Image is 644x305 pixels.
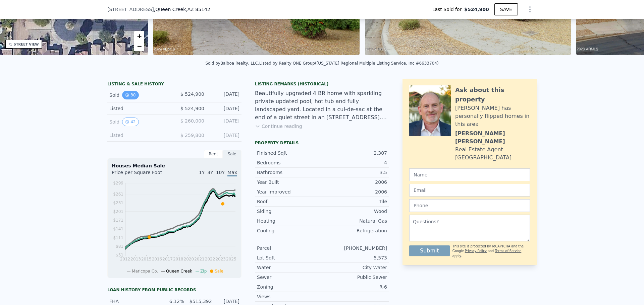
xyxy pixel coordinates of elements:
span: $524,900 [464,6,489,13]
div: Wood [322,208,387,215]
div: R-6 [322,284,387,290]
span: + [137,32,142,40]
div: Listed [109,132,169,139]
div: Year Improved [257,188,322,195]
div: Houses Median Sale [112,162,237,169]
input: Email [409,184,530,197]
span: Sale [215,269,223,274]
div: [DATE] [210,105,239,112]
span: 1Y [199,170,205,175]
a: Zoom out [134,41,144,51]
div: This site is protected by reCAPTCHA and the Google and apply. [452,244,530,258]
div: Water [257,264,322,271]
div: Roof [257,198,322,205]
div: STREET VIEW [14,42,39,47]
span: 3Y [207,170,213,175]
span: , Queen Creek [154,6,210,13]
div: [DATE] [210,118,239,126]
div: Public Sewer [322,274,387,281]
div: Zoning [257,284,322,290]
div: FHA [109,298,157,305]
span: $ 259,800 [180,133,204,138]
div: Bedrooms [257,159,322,166]
a: Terms of Service [495,249,521,253]
div: Price per Square Foot [112,169,174,180]
div: [DATE] [210,132,239,139]
div: Cooling [257,227,322,234]
div: 4 [322,159,387,166]
div: [PHONE_NUMBER] [322,245,387,251]
div: 2006 [322,179,387,185]
div: [GEOGRAPHIC_DATA] [455,154,512,162]
tspan: 2022 [205,257,215,261]
div: Listed [109,105,169,112]
div: Sold [109,118,169,126]
div: 3.5 [322,169,387,176]
div: Bathrooms [257,169,322,176]
a: Privacy Policy [465,249,487,253]
div: Refrigeration [322,227,387,234]
span: , AZ 85142 [186,7,210,12]
div: 6.12% [161,298,184,305]
div: Natural Gas [322,218,387,224]
input: Name [409,168,530,181]
button: Show Options [523,3,537,16]
div: City Water [322,264,387,271]
tspan: 2020 [184,257,194,261]
tspan: 2025 [226,257,236,261]
tspan: $299 [113,181,123,185]
tspan: 2021 [194,257,205,261]
button: SAVE [494,3,518,15]
div: 2,307 [322,150,387,156]
div: Tile [322,198,387,205]
div: Listed by Realty ONE Group ([US_STATE] Regional Multiple Listing Service, Inc #6633704) [259,61,439,66]
div: Real Estate Agent [455,146,503,154]
div: Listing Remarks (Historical) [255,81,389,87]
div: Property details [255,140,389,146]
a: Zoom in [134,31,144,41]
div: Siding [257,208,322,215]
span: $ 260,000 [180,118,204,124]
tspan: $231 [113,201,123,205]
div: [DATE] [210,91,239,99]
div: Beautifully upgraded 4 BR home with sparkling private updated pool, hot tub and fully landscaped ... [255,89,389,122]
tspan: $51 [116,253,123,257]
span: − [137,42,142,50]
tspan: $261 [113,192,123,197]
div: Year Built [257,179,322,185]
div: [PERSON_NAME] has personally flipped homes in this area [455,104,530,128]
button: Continue reading [255,123,302,130]
div: 5,573 [322,254,387,261]
span: $ 524,900 [180,106,204,111]
div: [PERSON_NAME] [PERSON_NAME] [455,130,530,146]
tspan: 2016 [152,257,162,261]
tspan: 2023 [215,257,226,261]
tspan: 2012 [120,257,130,261]
div: Sold [109,91,169,99]
span: Queen Creek [166,269,192,274]
div: $515,392 [188,298,212,305]
tspan: $141 [113,227,123,231]
span: 10Y [216,170,225,175]
div: Rent [204,150,223,158]
div: [DATE] [216,298,239,305]
tspan: $171 [113,218,123,223]
button: View historical data [122,118,139,126]
div: Parcel [257,245,322,251]
button: Submit [409,245,450,256]
tspan: $81 [116,244,123,249]
button: View historical data [122,91,139,99]
div: Finished Sqft [257,150,322,156]
div: Sewer [257,274,322,281]
div: Sale [223,150,241,158]
span: Maricopa Co. [132,269,158,274]
div: 2006 [322,188,387,195]
tspan: $111 [113,235,123,240]
span: Max [227,170,237,176]
div: Ask about this property [455,85,530,104]
input: Phone [409,199,530,212]
div: Views [257,293,322,300]
span: [STREET_ADDRESS] [107,6,154,13]
tspan: 2013 [130,257,141,261]
div: Loan history from public records [107,287,241,293]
